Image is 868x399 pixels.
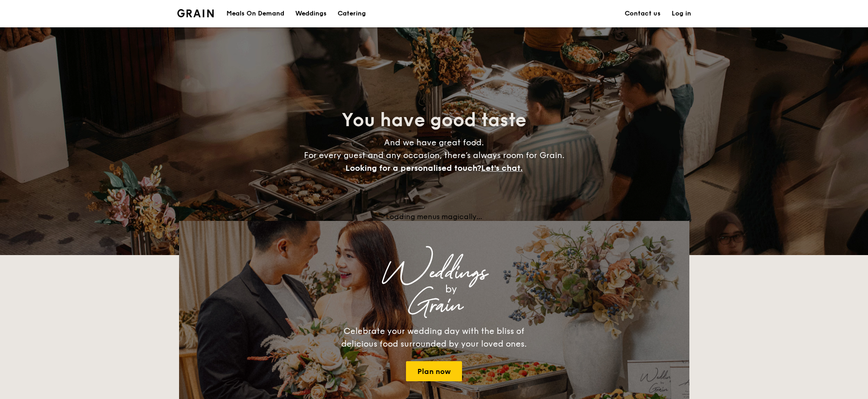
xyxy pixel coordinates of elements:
span: You have good taste [342,109,526,131]
span: Let's chat. [481,163,523,173]
span: Looking for a personalised touch? [345,163,481,173]
a: Logotype [177,9,214,17]
div: Weddings [259,265,609,281]
span: And we have great food. For every guest and any occasion, there’s always room for Grain. [304,138,565,173]
img: Grain [177,9,214,17]
div: by [293,281,609,297]
div: Loading menus magically... [179,212,689,221]
a: Plan now [406,361,462,381]
div: Grain [259,297,609,314]
div: Celebrate your wedding day with the bliss of delicious food surrounded by your loved ones. [332,325,537,350]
